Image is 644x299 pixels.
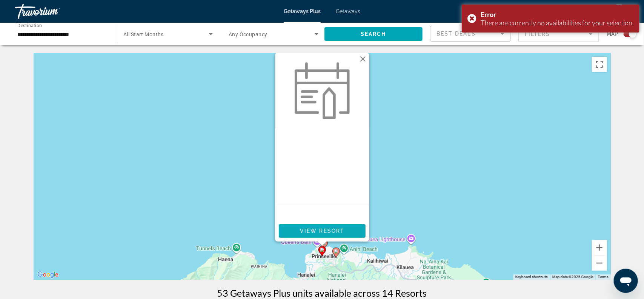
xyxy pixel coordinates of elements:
[481,10,634,19] div: Error
[123,31,164,37] span: All Start Months
[592,256,607,271] button: Zoom out
[290,62,354,119] img: week.svg
[598,275,609,279] a: Terms (opens in new tab)
[609,3,629,19] button: User Menu
[607,29,618,39] span: Map
[336,8,360,14] a: Getaways
[614,269,638,293] iframe: Button to launch messaging window
[300,228,344,234] span: View Resort
[437,29,504,38] mat-select: Sort by
[229,31,267,37] span: Any Occupancy
[15,2,91,21] a: Travorium
[357,53,369,65] button: Close
[592,240,607,255] button: Zoom in
[437,31,476,37] span: Best Deals
[515,274,548,280] button: Keyboard shortcuts
[324,27,423,41] button: Search
[361,31,386,37] span: Search
[284,8,321,14] a: Getaways Plus
[35,270,60,280] a: Open this area in Google Maps (opens a new window)
[518,26,599,42] button: Filter
[217,287,427,299] h1: 53 Getaways Plus units available across 14 Resorts
[35,270,60,280] img: Google
[552,275,593,279] span: Map data ©2025 Google
[17,23,42,28] span: Destination
[481,19,634,27] div: There are currently no availabilities for your selection.
[279,224,366,238] button: View Resort
[592,57,607,72] button: Toggle fullscreen view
